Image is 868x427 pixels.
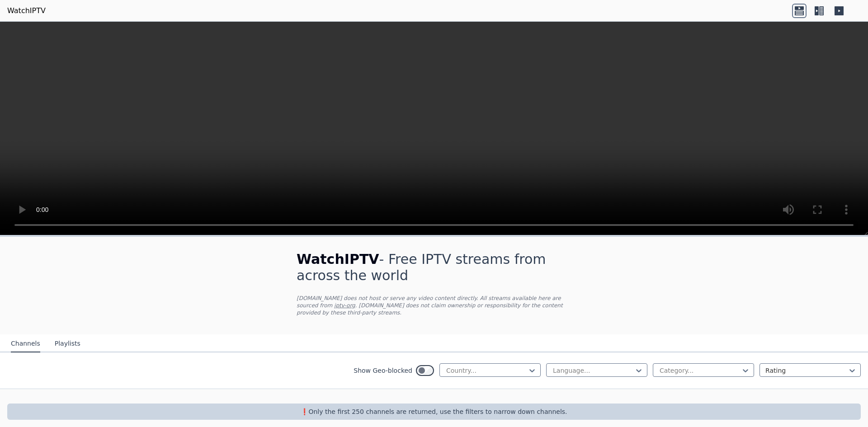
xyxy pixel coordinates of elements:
h1: - Free IPTV streams from across the world [297,251,571,284]
a: WatchIPTV [7,5,46,16]
p: ❗️Only the first 250 channels are returned, use the filters to narrow down channels. [11,407,857,416]
button: Channels [11,335,40,352]
p: [DOMAIN_NAME] does not host or serve any video content directly. All streams available here are s... [297,295,571,316]
label: Show Geo-blocked [354,366,412,375]
a: iptv-org [334,302,355,309]
button: Playlists [55,335,80,352]
span: WatchIPTV [297,251,379,267]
